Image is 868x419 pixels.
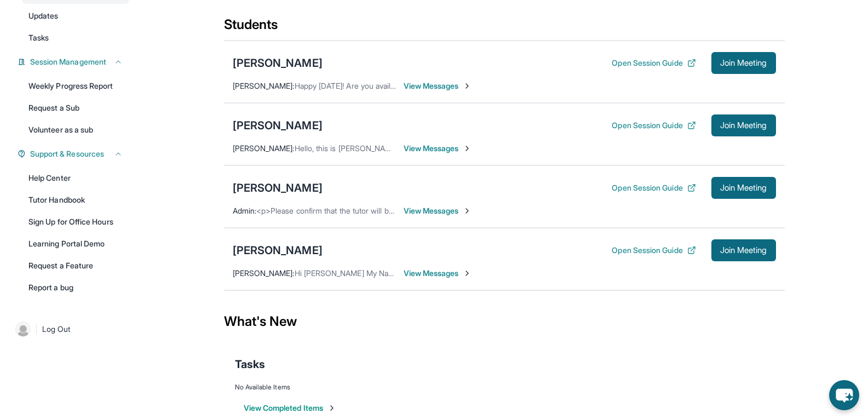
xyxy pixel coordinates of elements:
span: [PERSON_NAME] : [233,268,295,278]
span: View Messages [404,268,472,279]
span: Join Meeting [720,247,767,254]
button: Join Meeting [711,239,776,261]
span: Happy [DATE]! Are you available from 4 to 5 on Mondays and Wednesdays [295,81,553,90]
button: Open Session Guide [612,245,695,256]
a: Updates [22,6,129,26]
button: Session Management [26,56,123,67]
a: Tasks [22,28,129,48]
span: Hi [PERSON_NAME] My Name Is [PERSON_NAME] and I'm the mother of [PERSON_NAME]. Me and Autumn are ... [295,268,809,278]
div: [PERSON_NAME] [233,118,323,133]
span: Tasks [235,357,265,372]
a: |Log Out [11,317,129,341]
img: Chevron-Right [463,269,472,278]
a: Help Center [22,168,129,188]
img: Chevron-Right [463,144,472,153]
div: What's New [224,297,785,346]
span: Hello, this is [PERSON_NAME], [PERSON_NAME]'s mom. She will be able to connect to her tutoring se... [295,144,761,153]
span: Join Meeting [720,122,767,129]
span: [PERSON_NAME] : [233,81,295,90]
button: Join Meeting [711,52,776,74]
a: Learning Portal Demo [22,234,129,254]
button: Join Meeting [711,114,776,136]
img: user-img [15,322,31,337]
a: Volunteer as a sub [22,120,129,140]
span: Updates [28,10,59,21]
a: Weekly Progress Report [22,76,129,96]
a: Sign Up for Office Hours [22,212,129,232]
a: Request a Feature [22,256,129,275]
img: Chevron-Right [463,206,472,215]
span: Tasks [28,32,49,43]
a: Report a bug [22,278,129,297]
span: <p>Please confirm that the tutor will be able to attend your first assigned meeting time before j... [256,206,652,215]
button: Open Session Guide [612,58,695,68]
button: Open Session Guide [612,182,695,193]
span: Join Meeting [720,185,767,191]
span: | [35,323,38,336]
span: View Messages [404,143,472,154]
span: Join Meeting [720,60,767,66]
span: Session Management [30,56,106,67]
span: Admin : [233,206,256,215]
span: Support & Resources [30,148,104,159]
div: No Available Items [235,383,774,392]
button: Open Session Guide [612,120,695,131]
span: Log Out [42,324,71,335]
button: Support & Resources [26,148,123,159]
a: Tutor Handbook [22,190,129,210]
span: View Messages [404,81,472,91]
div: [PERSON_NAME] [233,243,323,258]
div: Students [224,16,785,40]
button: View Completed Items [244,403,336,414]
a: Request a Sub [22,98,129,118]
div: [PERSON_NAME] [233,180,323,196]
button: Join Meeting [711,177,776,199]
span: View Messages [404,205,472,216]
span: [PERSON_NAME] : [233,144,295,153]
div: [PERSON_NAME] [233,55,323,71]
img: Chevron-Right [463,82,472,90]
button: chat-button [829,380,859,410]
